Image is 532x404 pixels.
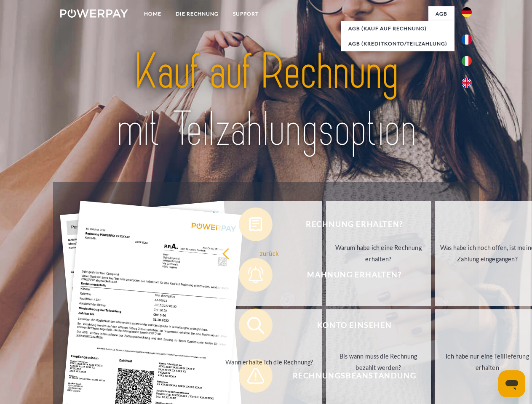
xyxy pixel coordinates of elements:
div: Wann erhalte ich die Rechnung? [222,356,317,367]
a: AGB (Kauf auf Rechnung) [341,21,454,36]
a: AGB (Kreditkonto/Teilzahlung) [341,36,454,51]
img: it [462,56,472,66]
div: Bis wann muss die Rechnung bezahlt werden? [331,351,426,373]
div: Warum habe ich eine Rechnung erhalten? [331,242,426,265]
img: de [462,7,472,17]
div: zurück [222,247,317,259]
a: agb [428,6,454,21]
img: en [462,78,472,88]
a: SUPPORT [226,6,266,21]
iframe: Schaltfläche zum Öffnen des Messaging-Fensters [498,370,525,397]
a: DIE RECHNUNG [168,6,226,21]
img: fr [462,35,472,45]
img: title-powerpay_de.svg [80,40,452,161]
a: Home [137,6,168,21]
img: logo-powerpay-white.svg [60,9,128,18]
